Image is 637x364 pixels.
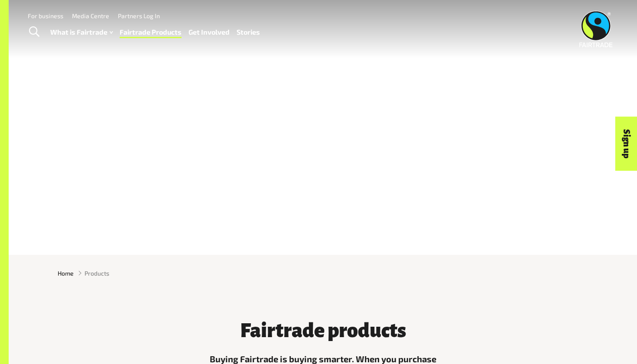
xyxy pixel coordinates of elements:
a: For business [28,12,63,19]
span: Products [84,269,109,278]
img: Fairtrade Australia New Zealand logo [579,11,613,47]
a: Toggle Search [23,21,45,43]
a: Media Centre [72,12,109,19]
a: Home [58,269,74,278]
a: What is Fairtrade [50,26,113,39]
a: Partners Log In [118,12,160,19]
a: Fairtrade Products [120,26,182,39]
a: Get Involved [188,26,230,39]
a: Stories [237,26,260,39]
h3: Fairtrade products [193,320,453,341]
